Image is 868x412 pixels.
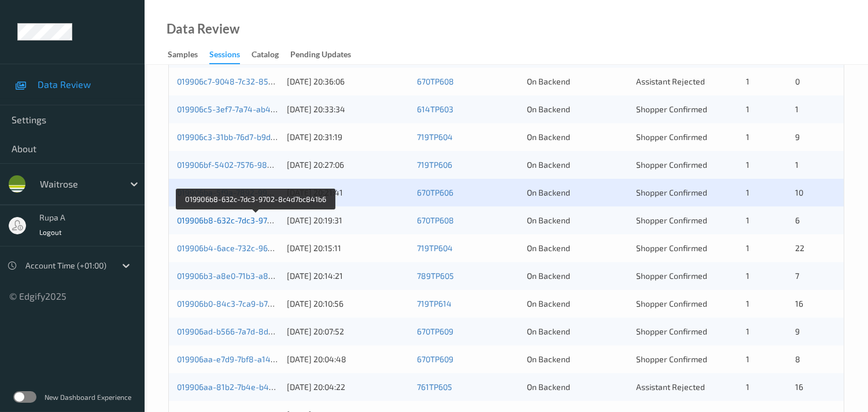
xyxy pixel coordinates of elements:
span: Shopper Confirmed [636,299,707,308]
div: On Backend [527,159,629,171]
div: Sessions [209,49,240,64]
span: 0 [795,76,800,86]
span: 1 [746,382,749,392]
a: 019906ba-5f9a-7892-99dd-ea50d7d25598 [177,187,335,197]
a: Pending Updates [290,47,363,63]
a: 719TP606 [417,160,452,170]
div: On Backend [527,298,629,310]
div: Catalog [252,49,279,63]
span: Shopper Confirmed [636,104,707,114]
span: 1 [746,76,749,86]
a: 719TP604 [417,132,453,142]
a: 019906aa-e7d9-7bf8-a14e-4286621184e4 [177,354,335,364]
a: 019906aa-81b2-7b4e-b438-25be4a251919 [177,382,336,392]
span: Assistant Rejected [636,76,705,86]
div: [DATE] 20:07:52 [287,326,409,337]
div: [DATE] 20:27:06 [287,159,409,171]
div: [DATE] 20:36:06 [287,76,409,87]
a: 019906c5-3ef7-7a74-ab4c-0de793ce70fa [177,104,330,114]
div: On Backend [527,326,629,337]
a: 019906b0-84c3-7ca9-b77e-8b546d2127b3 [177,299,335,308]
div: On Backend [527,242,629,254]
div: [DATE] 20:15:11 [287,242,409,254]
a: 719TP614 [417,299,452,308]
span: 1 [795,104,799,114]
div: Pending Updates [290,49,351,63]
span: 8 [795,354,800,364]
a: 019906b3-a8e0-71b3-a867-610b3f8f689e [177,271,333,281]
span: 1 [746,299,749,308]
a: 019906c7-9048-7c32-85b8-229b13499a7f [177,76,334,86]
span: 9 [795,326,800,336]
span: 1 [746,215,749,225]
span: Shopper Confirmed [636,160,707,170]
a: 670TP606 [417,187,453,197]
a: 019906b8-632c-7dc3-9702-8c4d7bc841b6 [177,215,335,225]
div: On Backend [527,187,629,198]
a: 019906c3-31bb-76d7-b9d6-3534dd381387 [177,132,334,142]
a: 670TP608 [417,76,454,86]
span: 16 [795,382,803,392]
div: On Backend [527,131,629,143]
div: [DATE] 20:14:21 [287,270,409,282]
span: 7 [795,271,799,281]
a: 019906b4-6ace-732c-96ed-42e011f97dc2 [177,243,331,253]
a: 670TP608 [417,215,454,225]
div: On Backend [527,270,629,282]
span: 9 [795,132,800,142]
span: 10 [795,187,803,197]
a: 670TP609 [417,354,453,364]
a: Samples [168,47,209,63]
a: Sessions [209,47,252,64]
div: On Backend [527,381,629,393]
span: 1 [746,326,749,336]
span: 22 [795,243,804,253]
div: On Backend [527,354,629,365]
span: 1 [746,104,749,114]
span: Shopper Confirmed [636,326,707,336]
span: 16 [795,299,803,308]
div: [DATE] 20:19:31 [287,215,409,226]
span: Shopper Confirmed [636,271,707,281]
div: Samples [168,49,198,63]
span: 1 [746,271,749,281]
span: Shopper Confirmed [636,243,707,253]
a: Catalog [252,47,290,63]
a: 019906ad-b566-7a7d-8d9b-b239bfcde905 [177,326,334,336]
div: On Backend [527,215,629,226]
div: On Backend [527,104,629,115]
span: 1 [746,187,749,197]
span: 1 [746,243,749,253]
a: 789TP605 [417,271,454,281]
div: [DATE] 20:33:34 [287,104,409,115]
span: Shopper Confirmed [636,215,707,225]
span: Shopper Confirmed [636,354,707,364]
div: [DATE] 20:10:56 [287,298,409,310]
span: 1 [746,132,749,142]
a: 761TP605 [417,382,452,392]
div: Data Review [167,23,239,35]
a: 670TP609 [417,326,453,336]
span: 1 [795,160,799,170]
span: 1 [746,354,749,364]
span: 1 [746,160,749,170]
div: [DATE] 20:04:22 [287,381,409,393]
span: Assistant Rejected [636,382,705,392]
a: 614TP603 [417,104,453,114]
span: 6 [795,215,800,225]
div: [DATE] 20:21:41 [287,187,409,198]
span: Shopper Confirmed [636,132,707,142]
div: [DATE] 20:31:19 [287,131,409,143]
div: [DATE] 20:04:48 [287,354,409,365]
a: 719TP604 [417,243,453,253]
span: Shopper Confirmed [636,187,707,197]
a: 019906bf-5402-7576-986c-5c370b089103 [177,160,333,170]
div: On Backend [527,76,629,87]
